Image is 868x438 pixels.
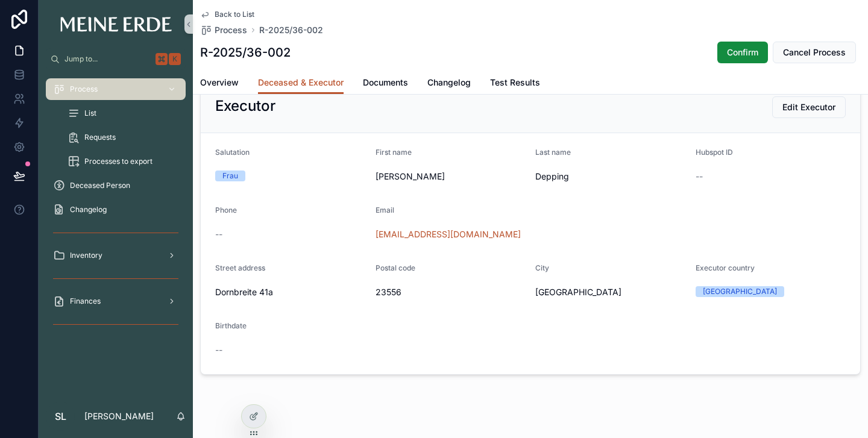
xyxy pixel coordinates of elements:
[70,84,98,94] span: Process
[696,148,733,157] span: Hubspot ID
[376,171,526,183] span: [PERSON_NAME]
[46,199,186,221] a: Changelog
[60,17,172,32] img: App logo
[215,205,237,214] span: Phone
[200,44,291,61] h1: R-2025/36-002
[46,48,186,70] button: Jump to...K
[60,151,186,172] a: Processes to export
[46,245,186,266] a: Inventory
[215,96,275,116] h2: Executor
[490,77,540,89] span: Test Results
[376,148,412,157] span: First name
[363,77,408,89] span: Documents
[215,228,222,240] span: --
[215,24,247,36] span: Process
[215,286,366,298] span: Dornbreite 41a
[39,70,193,349] div: scrollable content
[215,148,250,157] span: Salutation
[200,77,239,89] span: Overview
[64,54,151,64] span: Jump to...
[215,344,222,356] span: --
[200,72,239,96] a: Overview
[215,263,265,272] span: Street address
[772,96,846,118] button: Edit Executor
[376,228,521,240] a: [EMAIL_ADDRESS][DOMAIN_NAME]
[783,46,846,58] span: Cancel Process
[782,101,835,113] span: Edit Executor
[427,77,471,89] span: Changelog
[200,24,247,36] a: Process
[535,148,571,157] span: Last name
[170,54,180,64] span: K
[84,410,154,422] p: [PERSON_NAME]
[535,286,686,298] span: [GEOGRAPHIC_DATA]
[696,263,755,272] span: Executor country
[727,46,758,58] span: Confirm
[70,251,102,260] span: Inventory
[376,286,526,298] span: 23556
[258,72,344,95] a: Deceased & Executor
[70,205,107,214] span: Changelog
[46,78,186,100] a: Process
[258,77,344,89] span: Deceased & Executor
[55,409,66,424] span: SL
[363,72,408,96] a: Documents
[70,296,101,306] span: Finances
[200,10,254,19] a: Back to List
[70,181,130,190] span: Deceased Person
[46,290,186,312] a: Finances
[60,127,186,148] a: Requests
[717,42,768,63] button: Confirm
[215,321,247,330] span: Birthdate
[222,171,238,181] div: Frau
[535,171,686,183] span: Depping
[703,286,777,297] div: [GEOGRAPHIC_DATA]
[84,133,116,142] span: Requests
[490,72,540,96] a: Test Results
[215,10,254,19] span: Back to List
[376,263,415,272] span: Postal code
[84,108,96,118] span: List
[60,102,186,124] a: List
[84,157,153,166] span: Processes to export
[696,171,703,183] span: --
[46,175,186,196] a: Deceased Person
[376,205,394,214] span: Email
[535,263,549,272] span: City
[259,24,323,36] a: R-2025/36-002
[427,72,471,96] a: Changelog
[773,42,856,63] button: Cancel Process
[1,58,23,80] iframe: Spotlight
